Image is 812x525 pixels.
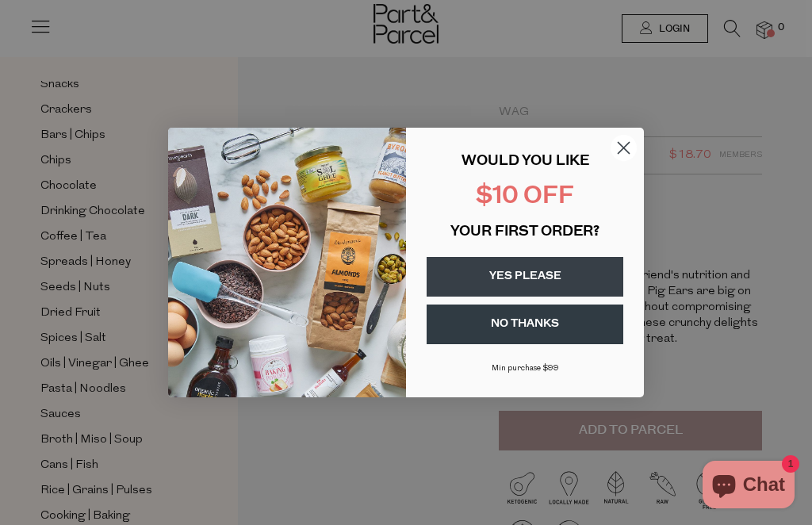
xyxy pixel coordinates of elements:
[427,257,623,297] button: YES PLEASE
[427,305,623,344] button: NO THANKS
[476,185,574,209] span: $10 OFF
[462,155,589,169] span: WOULD YOU LIKE
[610,134,638,162] button: Close dialog
[698,461,799,512] inbox-online-store-chat: Shopify online store chat
[492,364,559,373] span: Min purchase $99
[450,225,599,240] span: YOUR FIRST ORDER?
[168,128,406,397] img: 43fba0fb-7538-40bc-babb-ffb1a4d097bc.jpeg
